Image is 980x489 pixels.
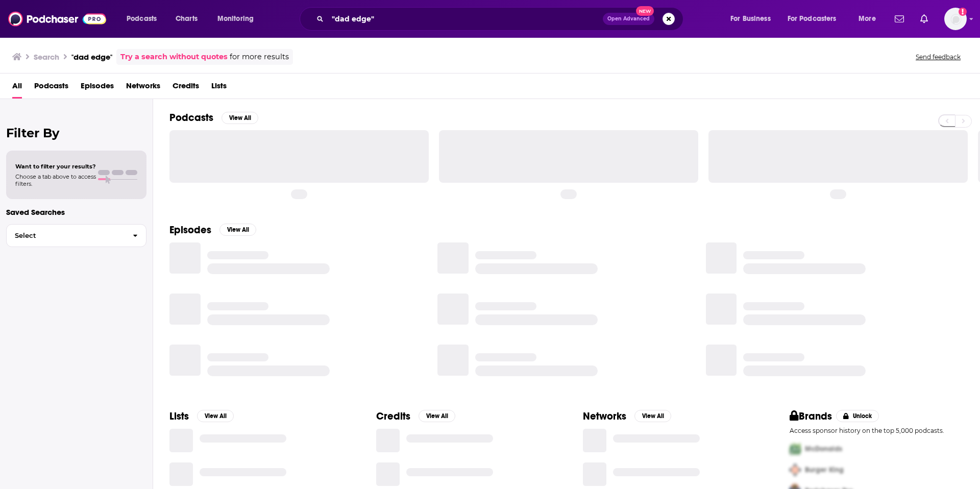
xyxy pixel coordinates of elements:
span: New [636,6,654,16]
button: open menu [210,11,267,27]
a: ListsView All [169,410,234,423]
a: Credits [173,78,199,99]
span: More [859,12,876,26]
button: View All [222,112,258,124]
h3: "dad edge" [71,52,112,62]
img: User Profile [944,8,967,30]
a: Episodes [81,78,114,99]
div: Search podcasts, credits, & more... [309,7,693,31]
button: open menu [723,11,783,27]
span: Open Advanced [607,16,650,21]
svg: Add a profile image [959,8,967,16]
a: NetworksView All [583,410,671,423]
a: Show notifications dropdown [916,10,932,28]
button: View All [634,410,671,422]
button: Open AdvancedNew [603,13,654,25]
button: View All [219,224,256,236]
button: open menu [781,11,851,27]
span: Charts [176,12,198,26]
h2: Filter By [6,126,146,140]
span: McDonalds [805,445,842,453]
button: Select [6,224,146,247]
span: for more results [230,51,289,63]
a: Podcasts [34,78,68,99]
img: Second Pro Logo [786,459,805,480]
h2: Credits [376,410,410,423]
input: Search podcasts, credits, & more... [328,11,603,27]
button: Show profile menu [944,8,967,30]
span: Monitoring [217,12,254,26]
a: All [12,78,22,99]
button: open menu [119,11,170,27]
span: Logged in as megcassidy [944,8,967,30]
button: View All [197,410,234,422]
a: Show notifications dropdown [891,10,908,28]
span: Choose a tab above to access filters. [15,173,96,187]
span: Want to filter your results? [15,163,96,170]
span: For Podcasters [788,12,837,26]
button: open menu [851,11,889,27]
a: Charts [169,11,204,27]
span: Burger King [805,466,844,474]
span: Select [7,232,125,239]
button: View All [419,410,455,422]
h2: Podcasts [169,111,213,124]
img: First Pro Logo [786,438,805,459]
img: Podchaser - Follow, Share and Rate Podcasts [8,9,106,29]
a: CreditsView All [376,410,455,423]
a: EpisodesView All [169,224,256,236]
a: Try a search without quotes [120,51,228,63]
h2: Episodes [169,224,211,236]
button: Send feedback [913,53,964,61]
a: PodcastsView All [169,111,258,124]
span: For Business [730,12,771,26]
h3: Search [34,52,59,62]
button: Unlock [836,410,879,422]
a: Networks [126,78,160,99]
p: Saved Searches [6,207,146,217]
h2: Networks [583,410,626,423]
h2: Brands [790,410,832,423]
h2: Lists [169,410,189,423]
p: Access sponsor history on the top 5,000 podcasts. [790,427,964,434]
a: Lists [211,78,227,99]
span: Podcasts [127,12,157,26]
